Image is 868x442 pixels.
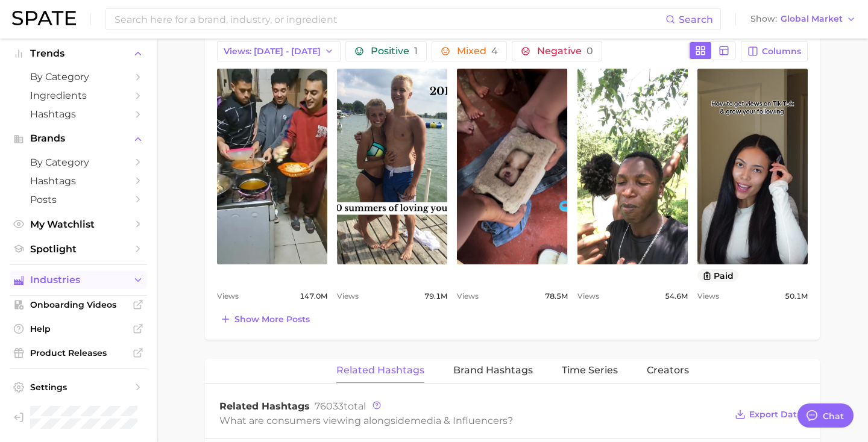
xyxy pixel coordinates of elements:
button: Show more posts [217,311,313,328]
button: Columns [741,41,808,61]
a: Product Releases [10,344,147,362]
a: Hashtags [10,105,147,123]
span: Positive [371,46,418,56]
a: Hashtags [10,172,147,190]
span: media & influencers [410,415,508,426]
button: ShowGlobal Market [747,11,859,27]
span: 54.6m [665,289,688,303]
span: Trends [30,48,127,59]
button: Views: [DATE] - [DATE] [217,41,341,61]
span: by Category [30,71,127,82]
span: Global Market [781,16,843,22]
a: Log out. Currently logged in as Brennan McVicar with e-mail brennan@spate.nyc. [10,402,147,432]
span: 1 [414,45,418,57]
span: Views [217,289,239,303]
img: SPATE [12,11,76,25]
a: Help [10,320,147,338]
span: Hashtags [30,108,127,120]
span: Search [679,14,713,25]
span: Creators [647,365,689,376]
span: 4 [491,45,498,57]
span: 50.1m [785,289,808,303]
a: by Category [10,153,147,172]
span: by Category [30,157,127,168]
span: Settings [30,382,127,393]
a: My Watchlist [10,215,147,234]
span: Show more posts [234,314,310,325]
span: Ingredients [30,90,127,101]
button: paid [697,269,739,282]
span: Views [337,289,359,303]
button: Export Data [732,406,805,423]
a: Settings [10,378,147,396]
button: Industries [10,271,147,289]
div: What are consumers viewing alongside ? [219,412,726,429]
input: Search here for a brand, industry, or ingredient [113,9,665,30]
span: Brand Hashtags [453,365,533,376]
span: Time Series [562,365,618,376]
span: Related Hashtags [336,365,424,376]
span: 76033 [315,400,344,412]
span: 78.5m [545,289,568,303]
a: by Category [10,67,147,86]
button: Brands [10,129,147,148]
span: 0 [587,45,593,57]
span: 79.1m [424,289,447,303]
span: Posts [30,194,127,205]
a: Spotlight [10,240,147,258]
span: Views [457,289,479,303]
span: Industries [30,275,127,285]
span: Brands [30,133,127,144]
span: My Watchlist [30,219,127,230]
a: Onboarding Videos [10,296,147,314]
span: Related Hashtags [219,400,310,412]
span: Show [750,16,777,22]
span: Columns [762,46,801,57]
span: Views: [DATE] - [DATE] [224,46,321,57]
span: total [315,400,366,412]
span: Product Releases [30,347,127,358]
span: Onboarding Videos [30,299,127,310]
span: Spotlight [30,243,127,255]
a: Posts [10,190,147,209]
span: Help [30,323,127,334]
span: Views [577,289,599,303]
span: Export Data [749,409,802,420]
span: 147.0m [300,289,327,303]
a: Ingredients [10,86,147,105]
span: Mixed [457,46,498,56]
button: Trends [10,45,147,63]
span: Negative [537,46,593,56]
span: Hashtags [30,175,127,187]
span: Views [697,289,719,303]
